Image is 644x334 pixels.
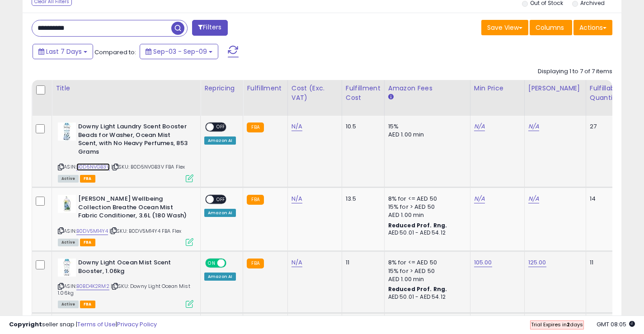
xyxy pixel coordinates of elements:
a: N/A [291,194,302,203]
div: Fulfillment Cost [346,84,381,103]
div: 27 [590,122,618,131]
button: Last 7 Days [33,44,93,59]
a: N/A [528,122,539,131]
a: B0D5NVGB3V [76,163,110,171]
a: N/A [474,122,485,131]
strong: Copyright [9,320,42,329]
b: Downy Light Ocean Mist Scent Booster, 1.06kg [78,259,188,278]
span: Last 7 Days [46,47,82,56]
img: 41mAvXqdNeL._SL40_.jpg [58,122,76,141]
div: Cost (Exc. VAT) [291,84,338,103]
div: seller snap | | [9,320,157,329]
span: All listings currently available for purchase on Amazon [58,301,79,308]
div: AED 50.01 - AED 54.12 [388,293,463,301]
span: 2025-09-17 08:05 GMT [597,320,635,329]
span: Compared to: [94,48,136,56]
div: ASIN: [58,195,193,245]
span: All listings currently available for purchase on Amazon [58,239,79,246]
div: 11 [590,259,618,267]
div: Amazon AI [204,273,236,281]
span: FBA [80,239,95,246]
img: 31un7OUvnnL._SL40_.jpg [58,195,76,213]
div: 15% for > AED 50 [388,203,463,211]
b: Reduced Prof. Rng. [388,221,447,229]
small: Amazon Fees. [388,93,394,101]
span: ON [206,259,217,267]
div: 15% [388,122,463,131]
div: Amazon AI [204,136,236,145]
small: FBA [247,259,263,268]
button: Save View [481,20,528,35]
span: | SKU: B0D5NVGB3V FBA Flex [111,163,185,170]
a: N/A [291,122,302,131]
div: ASIN: [58,259,193,307]
div: AED 1.00 min [388,275,463,283]
a: 105.00 [474,258,492,267]
div: 13.5 [346,195,377,203]
small: FBA [247,122,263,132]
div: Repricing [204,84,239,93]
div: ASIN: [58,122,193,181]
span: | SKU: Downy Light Ocean Mist 1.06kg [58,282,190,296]
div: Amazon AI [204,209,236,217]
b: Reduced Prof. Rng. [388,285,447,293]
span: Trial Expires in days [531,321,583,328]
button: Actions [573,20,612,35]
div: Min Price [474,84,521,93]
button: Sep-03 - Sep-09 [140,44,218,59]
span: All listings currently available for purchase on Amazon [58,175,79,183]
div: Displaying 1 to 7 of 7 items [538,67,612,76]
a: Privacy Policy [117,320,157,329]
div: Fulfillable Quantity [590,84,621,103]
span: FBA [80,175,95,183]
a: N/A [291,258,302,267]
div: 15% for > AED 50 [388,267,463,275]
div: Title [56,84,197,93]
span: Columns [536,23,564,32]
span: OFF [214,196,228,203]
a: B0BD4K2RM2 [76,282,109,290]
small: FBA [247,195,263,205]
div: 11 [346,259,377,267]
button: Filters [192,20,227,36]
a: N/A [528,194,539,203]
span: FBA [80,301,95,308]
a: N/A [474,194,485,203]
a: 125.00 [528,258,546,267]
div: Amazon Fees [388,84,466,93]
div: AED 1.00 min [388,211,463,219]
div: 8% for <= AED 50 [388,195,463,203]
b: [PERSON_NAME] Wellbeing Collection Breathe Ocean Mist Fabric Conditioner, 3.6L (180 Wash) [78,195,188,222]
b: 2 [567,321,570,328]
a: B0DV5M14Y4 [76,227,108,235]
span: | SKU: B0DV5M14Y4 FBA Flex [109,227,181,235]
img: 41ImX3YEINL._SL40_.jpg [58,259,76,277]
a: Terms of Use [77,320,116,329]
span: OFF [225,259,240,267]
div: 14 [590,195,618,203]
div: Fulfillment [247,84,283,93]
b: Downy Light Laundry Scent Booster Beads for Washer, Ocean Mist Scent, with No Heavy Perfumes, 853... [78,122,188,158]
span: OFF [214,123,228,131]
div: 8% for <= AED 50 [388,259,463,267]
div: 10.5 [346,122,377,131]
span: Sep-03 - Sep-09 [153,47,207,56]
div: [PERSON_NAME] [528,84,582,93]
div: AED 1.00 min [388,131,463,139]
div: AED 50.01 - AED 54.12 [388,229,463,237]
button: Columns [530,20,572,35]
